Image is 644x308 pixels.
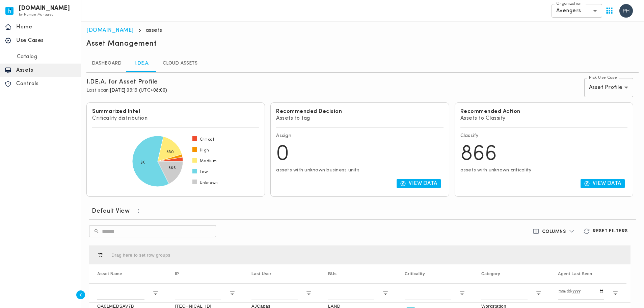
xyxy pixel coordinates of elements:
[460,115,627,122] p: Assets to Classify
[328,271,337,276] span: BUs
[92,108,259,115] h6: Summarized Intel
[558,271,592,276] span: Agent Last Seen
[459,290,465,296] button: Open Filter Menu
[200,159,217,164] span: Medium
[460,108,627,115] h6: Recommended Action
[5,7,14,15] img: invicta.io
[16,67,76,74] p: Assets
[409,180,437,187] p: View Data
[19,13,54,17] span: by Human Managed
[460,167,627,173] p: assets with unknown criticality
[556,1,582,7] label: Organization
[111,253,170,258] div: Row Groups
[619,4,633,18] img: puthika hok
[229,290,235,296] button: Open Filter Menu
[405,271,425,276] span: Criticality
[552,4,602,18] div: Avengers
[251,271,271,276] span: Last User
[140,161,145,165] text: 3K
[276,144,290,165] span: 0
[146,27,162,34] p: assets
[382,290,388,296] button: Open Filter Menu
[276,108,443,115] h6: Recommended Decision
[200,180,218,186] span: Unknown
[86,27,639,34] nav: breadcrumb
[127,55,157,72] a: I.DE.A.
[200,148,209,153] span: High
[175,271,179,276] span: IP
[529,225,580,237] button: Columns
[19,6,70,11] h6: [DOMAIN_NAME]
[276,133,443,139] p: Assign
[86,39,157,49] h5: Asset Management
[397,179,441,188] button: View Data
[536,290,542,296] button: Open Filter Menu
[16,37,76,44] p: Use Cases
[589,75,617,81] label: Pick Use Case
[168,166,176,170] text: 866
[612,290,618,296] button: Open Filter Menu
[92,115,259,122] p: Criticality distribution
[542,229,566,235] h6: Columns
[111,253,170,258] span: Drag here to set row groups
[86,55,127,72] a: Dashboard
[276,115,443,122] p: Assets to tag
[593,180,621,187] p: View Data
[200,137,214,142] span: Critical
[16,24,76,30] p: Home
[153,290,159,296] button: Open Filter Menu
[460,144,497,165] span: 866
[92,207,130,215] h6: Default View
[86,88,357,94] p: Last scan:
[460,133,627,139] p: Classify
[97,271,122,276] span: Asset Name
[581,179,625,188] button: View Data
[306,290,312,296] button: Open Filter Menu
[16,80,76,87] p: Controls
[157,55,203,72] a: Cloud Assets
[86,78,158,86] h6: I.DE.A. for Asset Profile
[593,228,628,234] h6: Reset Filters
[97,286,144,300] input: Asset Name Filter Input
[579,225,633,237] button: Reset Filters
[617,1,636,20] button: User
[481,271,500,276] span: Category
[86,28,134,33] a: [DOMAIN_NAME]
[276,167,443,173] p: assets with unknown business units
[200,169,208,175] span: Low
[558,286,604,300] input: Agent Last Seen Filter Input
[12,53,42,60] p: Catalog
[110,88,167,93] span: [DATE] 09:19 (UTC+08:00)
[166,150,174,154] text: 830
[584,78,634,97] div: Asset Profile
